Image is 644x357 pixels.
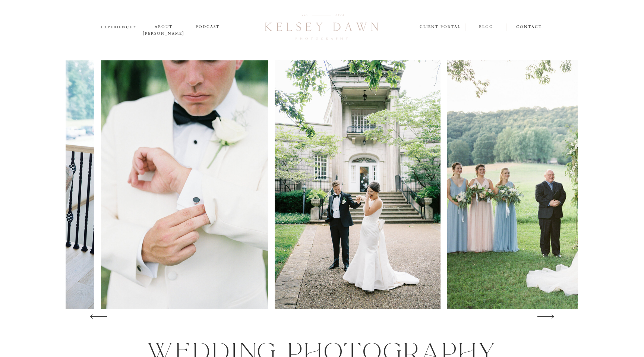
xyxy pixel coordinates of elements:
[187,23,228,31] a: podcast
[101,24,137,31] a: experience
[516,23,542,31] a: contact
[465,23,506,31] a: blog
[140,23,187,31] a: about [PERSON_NAME]
[420,23,462,31] a: client portal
